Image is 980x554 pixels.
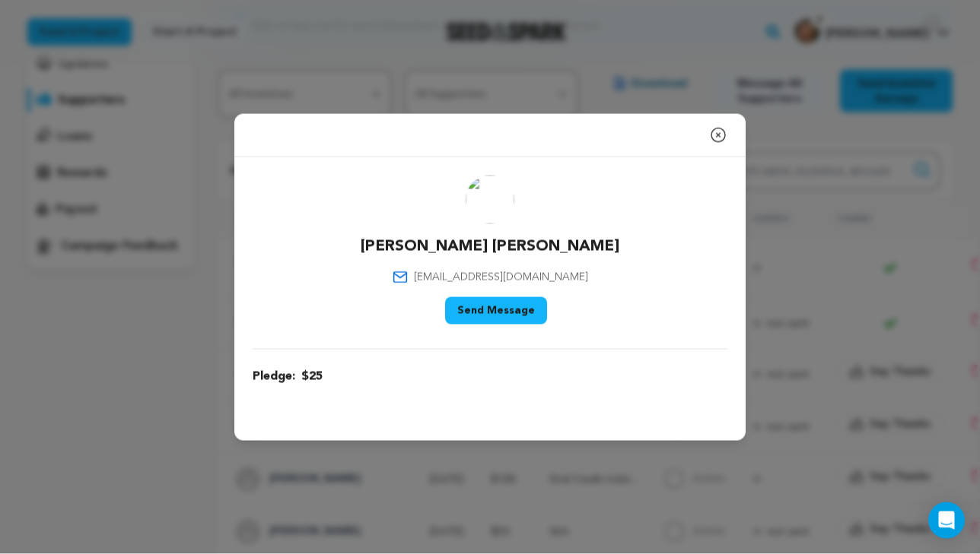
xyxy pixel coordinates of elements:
p: [PERSON_NAME] [PERSON_NAME] [361,236,619,258]
span: Pledge: [253,368,295,386]
button: Send Message [445,297,547,324]
div: Open Intercom Messenger [928,502,965,539]
span: $25 [301,368,323,386]
span: [EMAIL_ADDRESS][DOMAIN_NAME] [414,270,588,285]
img: ACg8ocJzfccJfGTrUeQlrSEYbUwJp2UbYl49wnEdKZTakBM_mw0raCCdxw=s96-c [466,176,514,224]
